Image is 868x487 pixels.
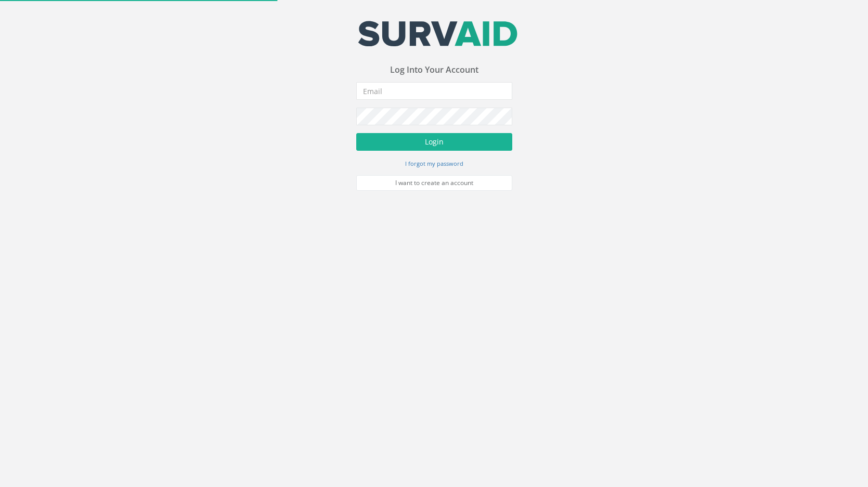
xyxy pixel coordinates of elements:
[356,133,512,151] button: Login
[356,82,512,100] input: Email
[405,159,463,168] a: I forgot my password
[356,65,512,75] h3: Log Into Your Account
[405,160,463,167] small: I forgot my password
[356,175,512,191] a: I want to create an account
